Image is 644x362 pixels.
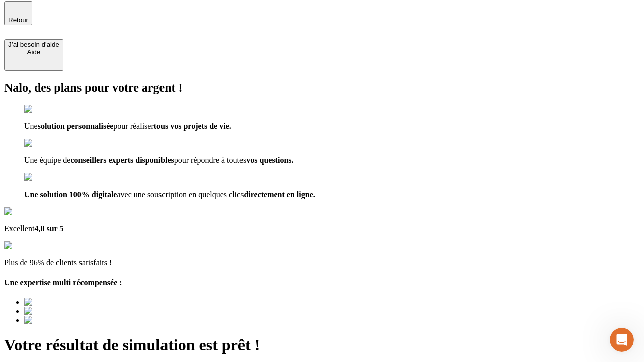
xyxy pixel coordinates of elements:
iframe: Intercom live chat [610,328,634,352]
span: pour réaliser [113,122,153,130]
p: Plus de 96% de clients satisfaits ! [4,258,640,267]
span: avec une souscription en quelques clics [117,190,244,199]
span: conseillers experts disponibles [70,156,174,164]
img: checkmark [24,139,67,148]
img: checkmark [24,173,67,182]
span: directement en ligne. [244,190,315,199]
span: 4,8 sur 5 [34,224,63,233]
span: Une solution 100% digitale [24,190,117,199]
span: Une équipe de [24,156,70,164]
h4: Une expertise multi récompensée : [4,278,640,287]
div: Aide [8,48,59,56]
span: solution personnalisée [38,122,114,130]
img: Google Review [4,207,62,216]
div: J’ai besoin d'aide [8,41,59,48]
span: pour répondre à toutes [174,156,247,164]
span: vos questions. [246,156,293,164]
span: Une [24,122,38,130]
span: Retour [8,16,28,24]
img: Best savings advice award [24,316,117,325]
h2: Nalo, des plans pour votre argent ! [4,81,640,95]
span: tous vos projets de vie. [154,122,231,130]
img: reviews stars [4,241,54,250]
button: Retour [4,1,32,25]
img: checkmark [24,105,67,114]
span: Excellent [4,224,34,233]
button: J’ai besoin d'aideAide [4,39,63,71]
img: Best savings advice award [24,298,117,307]
h1: Votre résultat de simulation est prêt ! [4,336,640,354]
img: Best savings advice award [24,307,117,316]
